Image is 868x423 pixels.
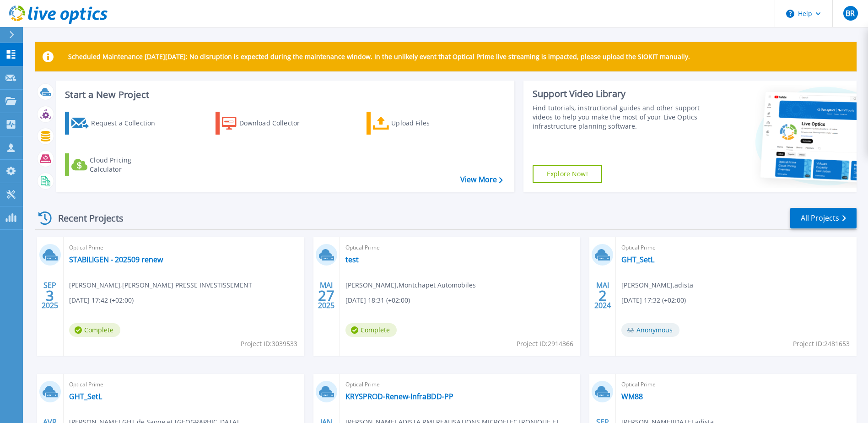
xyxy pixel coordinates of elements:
span: [PERSON_NAME] , [PERSON_NAME] PRESSE INVESTISSEMENT [69,280,252,290]
div: Download Collector [239,114,313,132]
span: Optical Prime [621,380,851,390]
div: Support Video Library [533,88,702,100]
span: Project ID: 3039533 [241,339,297,349]
span: 2 [598,292,607,299]
span: Optical Prime [69,380,299,390]
span: Optical Prime [69,243,299,253]
span: Optical Prime [345,380,575,390]
div: Request a Collection [91,114,164,132]
div: Upload Files [391,114,464,132]
div: MAI 2024 [594,279,611,312]
span: [PERSON_NAME] , adista [621,280,693,290]
span: Anonymous [621,323,679,337]
span: Optical Prime [621,243,851,253]
a: GHT_SetL [69,392,102,401]
span: Project ID: 2914366 [517,339,573,349]
span: Optical Prime [345,243,575,253]
span: Project ID: 2481653 [793,339,850,349]
div: Recent Projects [35,207,136,229]
a: Upload Files [367,112,469,135]
span: [DATE] 17:42 (+02:00) [69,295,134,305]
span: [DATE] 17:32 (+02:00) [621,295,686,305]
a: test [345,255,359,264]
a: Cloud Pricing Calculator [65,153,167,176]
div: MAI 2025 [318,279,335,312]
a: Download Collector [216,112,318,135]
span: 3 [46,292,54,299]
span: [DATE] 18:31 (+02:00) [345,295,410,305]
a: WM88 [621,392,643,401]
a: All Projects [790,208,857,228]
a: View More [460,175,503,184]
div: SEP 2025 [41,279,59,312]
span: Complete [345,323,397,337]
span: BR [846,10,855,17]
a: KRYSPROD-Renew-InfraBDD-PP [345,392,453,401]
h3: Start a New Project [65,90,502,100]
div: Cloud Pricing Calculator [90,156,163,174]
a: Explore Now! [533,165,602,183]
a: GHT_SetL [621,255,654,264]
a: STABILIGEN - 202509 renew [69,255,163,264]
div: Find tutorials, instructional guides and other support videos to help you make the most of your L... [533,103,702,131]
span: Complete [69,323,120,337]
a: Request a Collection [65,112,167,135]
span: [PERSON_NAME] , Montchapet Automobiles [345,280,476,290]
span: 27 [318,292,334,299]
p: Scheduled Maintenance [DATE][DATE]: No disruption is expected during the maintenance window. In t... [68,53,690,60]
